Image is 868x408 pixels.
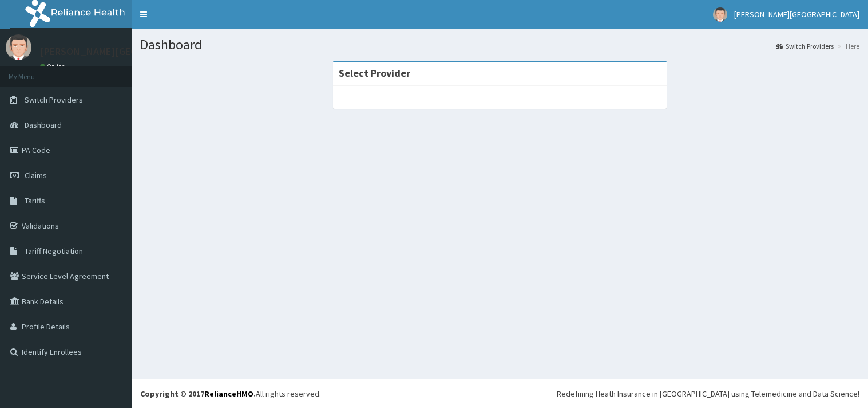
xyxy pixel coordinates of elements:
[40,62,68,70] a: Online
[140,389,256,399] strong: Copyright © 2017 .
[204,389,253,399] a: RelianceHMO
[25,195,45,206] span: Tariffs
[713,7,727,22] img: User Image
[25,95,83,105] span: Switch Providers
[25,246,83,256] span: Tariff Negotiation
[734,9,859,19] span: [PERSON_NAME][GEOGRAPHIC_DATA]
[140,37,859,52] h1: Dashboard
[25,170,47,181] span: Claims
[835,41,859,51] li: Here
[557,388,859,399] div: Redefining Heath Insurance in [GEOGRAPHIC_DATA] using Telemedicine and Data Science!
[40,46,209,57] p: [PERSON_NAME][GEOGRAPHIC_DATA]
[6,34,31,60] img: User Image
[339,66,410,80] strong: Select Provider
[776,41,834,51] a: Switch Providers
[132,379,868,408] footer: All rights reserved.
[25,120,62,130] span: Dashboard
